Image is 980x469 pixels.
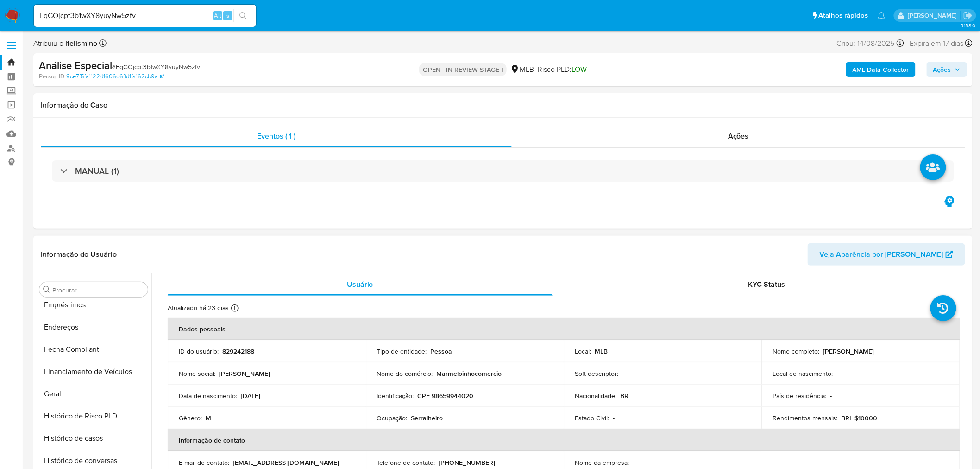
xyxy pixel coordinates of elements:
[226,11,229,20] span: s
[233,458,339,467] p: [EMAIL_ADDRESS][DOMAIN_NAME]
[36,294,151,316] button: Empréstimos
[933,62,951,77] span: Ações
[419,63,507,76] p: OPEN - IN REVIEW STAGE I
[377,414,408,422] p: Ocupação :
[823,347,874,355] p: [PERSON_NAME]
[377,347,427,355] p: Tipo de entidade :
[41,101,965,110] h1: Informação do Caso
[75,166,119,176] h3: MANUAL (1)
[411,414,443,422] p: Serralheiro
[908,11,960,20] p: laisa.felismino@mercadolivre.com
[837,37,904,50] div: Criou: 14/08/2025
[418,392,474,400] p: CPF 98659944020
[179,347,219,355] p: ID do usuário :
[36,405,151,427] button: Histórico de Risco PLD
[179,369,215,378] p: Nome social :
[36,383,151,405] button: Geral
[257,131,295,141] span: Eventos ( 1 )
[819,11,868,20] span: Atalhos rápidos
[33,38,97,49] span: Atribuiu o
[820,243,943,266] span: Veja Aparência por [PERSON_NAME]
[233,9,252,22] button: search-icon
[575,392,616,400] p: Nacionalidade :
[510,64,534,75] div: MLB
[837,369,839,378] p: -
[179,414,202,422] p: Gênero :
[168,318,960,340] th: Dados pessoais
[575,347,591,355] p: Local :
[36,427,151,450] button: Histórico de casos
[206,414,211,422] p: M
[439,458,496,467] p: [PHONE_NUMBER]
[43,286,50,293] button: Procurar
[52,160,954,182] div: MANUAL (1)
[347,279,373,290] span: Usuário
[377,392,414,400] p: Identificação :
[168,429,960,451] th: Informação de contato
[572,64,587,75] span: LOW
[878,12,886,19] a: Notificações
[906,37,908,50] span: -
[168,304,229,312] p: Atualizado há 23 dias
[842,414,878,422] p: BRL $10000
[853,62,909,77] b: AML Data Collector
[910,38,964,49] span: Expira em 17 dias
[377,458,435,467] p: Telefone de contato :
[575,458,629,467] p: Nome da empresa :
[575,414,609,422] p: Estado Civil :
[39,72,64,81] b: Person ID
[36,338,151,361] button: Fecha Compliant
[773,414,838,422] p: Rendimentos mensais :
[773,392,827,400] p: País de residência :
[620,392,628,400] p: BR
[728,131,749,141] span: Ações
[52,286,144,294] input: Procurar
[622,369,624,378] p: -
[595,347,608,355] p: MLB
[179,392,237,400] p: Data de nascimento :
[179,458,229,467] p: E-mail de contato :
[633,458,634,467] p: -
[575,369,618,378] p: Soft descriptor :
[846,62,916,77] button: AML Data Collector
[112,62,200,71] span: # FqGOjcpt3b1wXY8yuyNw5zfv
[431,347,452,355] p: Pessoa
[437,369,502,378] p: Marmeloinhocomercio
[808,243,965,266] button: Veja Aparência por [PERSON_NAME]
[222,347,254,355] p: 829242188
[34,10,256,22] input: Pesquise usuários ou casos...
[963,11,973,20] a: Sair
[773,369,833,378] p: Local de nascimento :
[41,250,117,259] h1: Informação do Usuário
[36,316,151,338] button: Endereços
[538,64,587,75] span: Risco PLD:
[219,369,270,378] p: [PERSON_NAME]
[830,392,832,400] p: -
[927,62,967,77] button: Ações
[66,72,164,81] a: 9ce7f5fa1122d1606d6ffd1fa162cb9a
[377,369,433,378] p: Nome do comércio :
[36,361,151,383] button: Financiamento de Veículos
[39,58,112,73] b: Análise Especial
[613,414,615,422] p: -
[214,11,221,20] span: Alt
[773,347,820,355] p: Nome completo :
[63,38,97,49] b: lfelismino
[241,392,260,400] p: [DATE]
[748,279,785,290] span: KYC Status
